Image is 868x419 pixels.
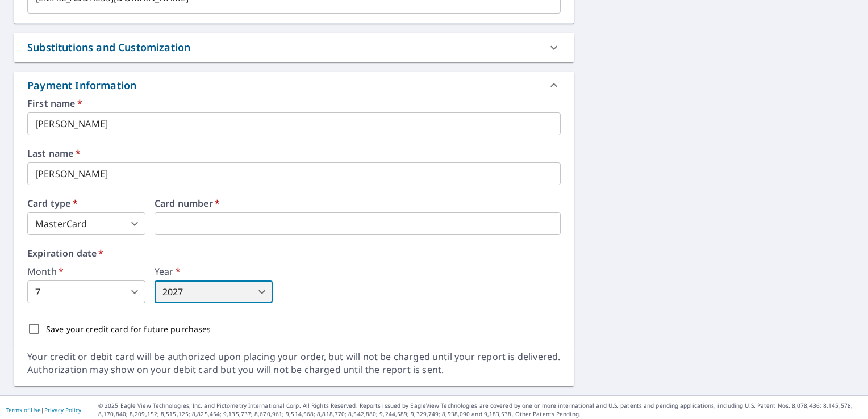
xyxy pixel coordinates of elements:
[6,406,41,414] a: Terms of Use
[27,149,561,158] label: Last name
[27,280,145,303] div: 7
[98,401,862,418] p: © 2025 Eagle View Technologies, Inc. and Pictometry International Corp. All Rights Reserved. Repo...
[155,267,273,276] label: Year
[27,78,141,93] div: Payment Information
[27,350,561,376] div: Your credit or debit card will be authorized upon placing your order, but will not be charged unt...
[46,323,211,335] p: Save your credit card for future purchases
[27,212,145,235] div: MasterCard
[155,280,273,303] div: 2027
[27,99,561,108] label: First name
[27,40,190,55] div: Substitutions and Customization
[27,199,145,208] label: Card type
[14,33,574,62] div: Substitutions and Customization
[6,407,81,413] p: |
[155,199,561,208] label: Card number
[155,212,561,235] iframe: secure payment field
[27,249,561,258] label: Expiration date
[44,406,81,414] a: Privacy Policy
[27,267,145,276] label: Month
[14,72,574,99] div: Payment Information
